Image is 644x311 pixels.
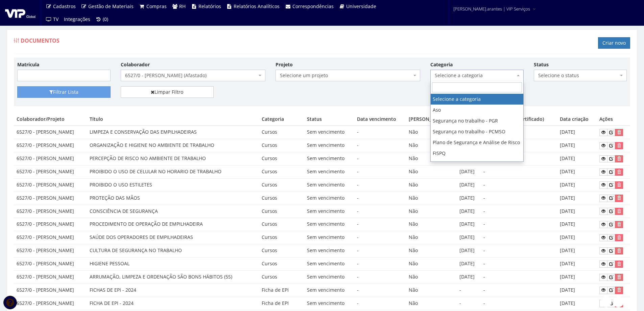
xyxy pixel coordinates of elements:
[457,258,481,271] td: [DATE]
[557,192,597,205] td: [DATE]
[354,113,406,126] th: Data vencimento
[87,165,259,178] td: PROIBIDO O USO DE CELULAR NO HORARIO DE TRABALHO
[304,231,354,244] td: Sem vencimento
[481,270,557,284] td: -
[557,270,597,284] td: [DATE]
[61,13,93,26] a: Integrações
[87,231,259,244] td: SAÚDE DOS OPERADORES DE EMPILHADEIRAS
[457,165,481,178] td: [DATE]
[121,86,214,98] a: Limpar Filtro
[304,139,354,152] td: Sem vencimento
[259,205,305,218] td: Cursos
[406,244,457,258] td: Não
[557,139,597,152] td: [DATE]
[304,270,354,284] td: Sem vencimento
[354,165,406,178] td: -
[354,205,406,218] td: -
[406,231,457,244] td: Não
[406,139,457,152] td: Não
[557,231,597,244] td: [DATE]
[598,37,630,49] a: Criar novo
[304,205,354,218] td: Sem vencimento
[87,297,259,310] td: FICHA DE EPI - 2024
[557,152,597,165] td: [DATE]
[457,284,481,297] td: -
[406,270,457,284] td: Não
[481,218,557,231] td: -
[125,72,257,79] span: 6527/0 - EVERTON FERREIRA SANTOS (Afastado)
[354,192,406,205] td: -
[354,297,406,310] td: -
[304,165,354,178] td: Sem vencimento
[597,113,630,126] th: Ações
[43,13,61,26] a: TV
[304,126,354,139] td: Sem vencimento
[481,165,557,178] td: -
[146,3,167,9] span: Compras
[431,148,523,159] li: FISPQ
[430,70,524,81] span: Selecione a categoria
[481,297,557,310] td: -
[304,218,354,231] td: Sem vencimento
[304,297,354,310] td: Sem vencimento
[5,8,35,18] img: logo
[346,3,376,9] span: Universidade
[179,3,186,9] span: RH
[276,70,420,81] span: Selecione um projeto
[534,70,627,81] span: Selecione o status
[14,192,87,205] td: 6527/0 - [PERSON_NAME]
[406,258,457,271] td: Não
[557,244,597,258] td: [DATE]
[21,37,59,44] span: Documentos
[17,86,111,98] button: Filtrar Lista
[406,218,457,231] td: Não
[481,244,557,258] td: -
[53,16,58,22] span: TV
[354,244,406,258] td: -
[354,284,406,297] td: -
[481,231,557,244] td: -
[259,244,305,258] td: Cursos
[234,3,280,9] span: Relatórios Analíticos
[534,61,549,68] label: Status
[481,258,557,271] td: -
[354,139,406,152] td: -
[259,231,305,244] td: Cursos
[304,178,354,192] td: Sem vencimento
[557,126,597,139] td: [DATE]
[14,165,87,178] td: 6527/0 - [PERSON_NAME]
[259,284,305,297] td: Ficha de EPI
[304,192,354,205] td: Sem vencimento
[87,284,259,297] td: FICHAS DE EPI - 2024
[259,113,305,126] th: Categoria
[87,178,259,192] td: PROIBIDO O USO ESTILETES
[259,165,305,178] td: Cursos
[406,284,457,297] td: Não
[198,3,221,9] span: Relatórios
[14,178,87,192] td: 6527/0 - [PERSON_NAME]
[87,244,259,258] td: CULTURA DE SEGURANÇA NO TRABALHO
[304,113,354,126] th: Status
[17,61,39,68] label: Matrícula
[304,284,354,297] td: Sem vencimento
[304,244,354,258] td: Sem vencimento
[87,218,259,231] td: PROCEDIMENTO DE OPERAÇÃO DE EMPILHADEIRA
[430,61,453,68] label: Categoria
[259,192,305,205] td: Cursos
[538,72,619,79] span: Selecione o status
[354,126,406,139] td: -
[431,105,523,115] li: Aso
[259,218,305,231] td: Cursos
[457,178,481,192] td: [DATE]
[557,113,597,126] th: Data criação
[431,137,523,148] li: Plano de Segurança e Análise de Risco
[88,3,134,9] span: Gestão de Materiais
[14,231,87,244] td: 6527/0 - [PERSON_NAME]
[121,61,150,68] label: Colaborador
[304,152,354,165] td: Sem vencimento
[557,205,597,218] td: [DATE]
[457,205,481,218] td: [DATE]
[406,126,457,139] td: Não
[259,178,305,192] td: Cursos
[87,139,259,152] td: ORGANIZAÇÃO E HIGIENE NO AMBIENTE DE TRABALHO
